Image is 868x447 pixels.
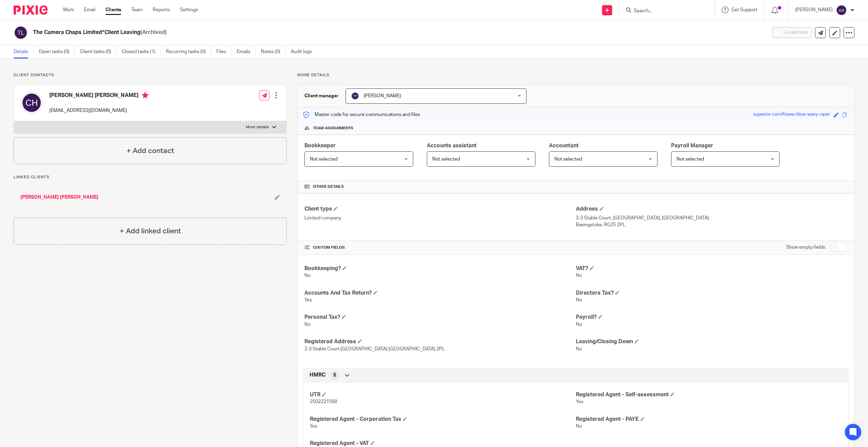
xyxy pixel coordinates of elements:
h4: + Add linked client [120,226,181,236]
a: Work [63,6,74,13]
a: [PERSON_NAME] [PERSON_NAME] [20,194,98,201]
p: More details [246,125,269,130]
button: Create task [772,27,812,38]
h4: Registered Agent - Corporation Tax [310,416,576,423]
span: Bookkeeper [304,143,336,148]
h4: Directors Tax? [576,289,847,297]
a: Notes (0) [261,45,286,59]
a: Emails [237,45,256,59]
span: Not selected [432,157,460,162]
p: Basingstoke, RG25 2PL [576,221,847,228]
span: Payroll Manager [671,143,713,148]
h4: Registered Agent - Self-assessment [576,391,842,398]
span: (Archived) [140,30,167,35]
a: Team [131,6,143,13]
span: No [576,347,582,351]
h2: The Camera Chaps Limited*Client Leaving [33,29,616,36]
a: Recurring tasks (0) [166,45,211,59]
span: Not selected [554,157,582,162]
h4: Accounts And Tax Return? [304,289,576,297]
h4: Personal Tax? [304,314,576,321]
img: svg%3E [21,92,43,114]
span: HMRC [310,371,325,379]
h4: VAT? [576,265,847,272]
span: Get Support [731,7,757,12]
span: 5 [333,372,336,379]
span: Not selected [310,157,337,162]
p: Limited company [304,215,576,221]
p: Master code for secure communications and files [303,111,420,118]
h4: Bookkeeping? [304,265,576,272]
span: Yes [304,298,312,302]
h4: Registered Agent - PAYE [576,416,842,423]
p: More details [297,72,854,78]
span: Yes [310,424,317,429]
a: Details [14,45,34,59]
p: [EMAIL_ADDRESS][DOMAIN_NAME] [49,107,149,114]
img: Pixie [14,5,48,15]
input: Search [633,8,694,14]
span: Not selected [677,157,704,162]
img: svg%3E [836,5,847,16]
a: Settings [180,6,198,13]
h4: UTR [310,391,576,398]
a: Reports [153,6,170,13]
h4: [PERSON_NAME] [PERSON_NAME] [49,92,149,100]
a: Client tasks (0) [80,45,117,59]
span: No [576,424,582,429]
img: svg%3E [351,92,359,100]
a: Email [84,6,95,13]
a: Closed tasks (1) [122,45,161,59]
h4: CUSTOM FIELDS [304,245,576,250]
span: No [576,298,582,302]
a: Files [216,45,232,59]
a: Audit logs [291,45,317,59]
span: No [576,322,582,327]
h4: Leaving/Closing Down [576,338,847,345]
span: Accountant [549,143,579,148]
span: [PERSON_NAME] [364,94,401,98]
i: Primary [142,92,149,99]
h4: + Add contact [127,146,174,156]
p: [PERSON_NAME] [795,6,833,13]
div: superior-cornflower-blue-wavy-viper [753,111,830,119]
h4: Registered Agent - VAT [310,440,576,447]
h4: Address [576,205,847,213]
p: 2-3 Stable Court, [GEOGRAPHIC_DATA], [GEOGRAPHIC_DATA] [576,215,847,221]
h3: Client manager [304,93,339,99]
span: 2502221568 [310,399,337,404]
p: Linked clients [14,175,287,180]
span: Accounts assistant [427,143,477,148]
span: Yes [576,399,583,404]
p: Client contacts [14,72,287,78]
a: Clients [105,6,121,13]
h4: Payroll? [576,314,847,321]
img: svg%3E [14,26,28,40]
span: No [304,273,311,278]
span: No [304,322,311,327]
span: Other details [313,184,344,189]
span: Team assignments [313,126,353,131]
a: Open tasks (0) [39,45,75,59]
span: No [576,273,582,278]
label: Show empty fields [786,244,825,251]
h4: Client type [304,205,576,213]
span: 2-3 Stable Court [GEOGRAPHIC_DATA] [GEOGRAPHIC_DATA] 2PL [304,347,445,351]
h4: Registered Address [304,338,576,345]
